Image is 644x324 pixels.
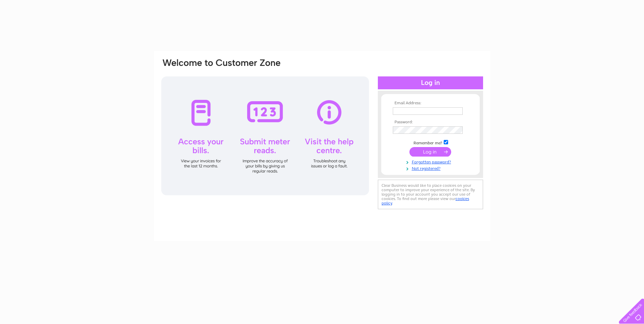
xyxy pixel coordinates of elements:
[393,158,470,165] a: Forgotten password?
[391,139,470,146] td: Remember me?
[391,120,470,125] th: Password:
[393,165,470,171] a: Not registered?
[382,196,469,205] a: cookies policy
[391,101,470,106] th: Email Address:
[378,180,483,209] div: Clear Business would like to place cookies on your computer to improve your experience of the sit...
[409,147,451,157] input: Submit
